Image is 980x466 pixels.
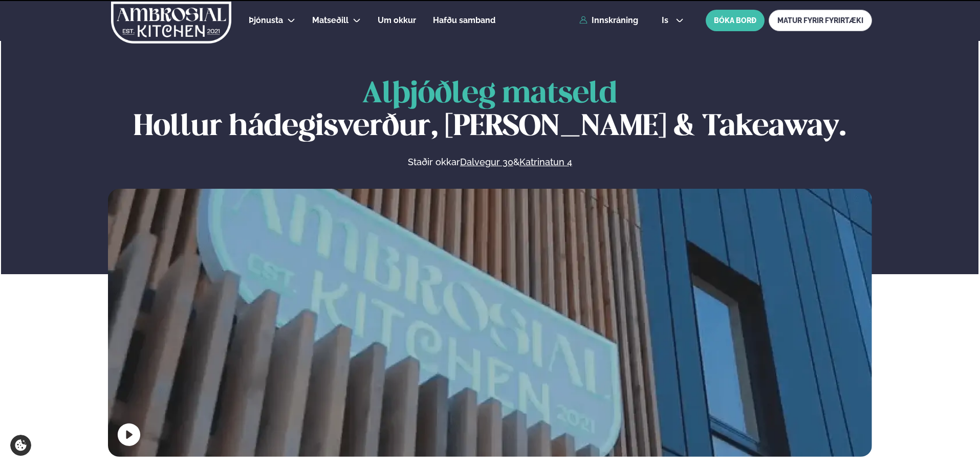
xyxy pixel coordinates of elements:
[249,15,283,25] span: Þjónusta
[579,16,638,25] a: Innskráning
[433,15,495,25] span: Hafðu samband
[378,14,416,27] a: Um okkur
[433,14,495,27] a: Hafðu samband
[519,156,572,168] a: Katrinatun 4
[654,16,692,25] button: is
[706,10,765,31] button: BÓKA BORÐ
[769,10,872,31] a: MATUR FYRIR FYRIRTÆKI
[249,14,283,27] a: Þjónusta
[362,80,617,108] span: Alþjóðleg matseld
[662,16,671,25] span: is
[110,2,232,43] img: logo
[312,14,349,27] a: Matseðill
[10,435,31,456] a: Cookie settings
[108,78,872,144] h1: Hollur hádegisverður, [PERSON_NAME] & Takeaway.
[460,156,513,168] a: Dalvegur 30
[312,15,349,25] span: Matseðill
[296,156,683,168] p: Staðir okkar &
[378,15,416,25] span: Um okkur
